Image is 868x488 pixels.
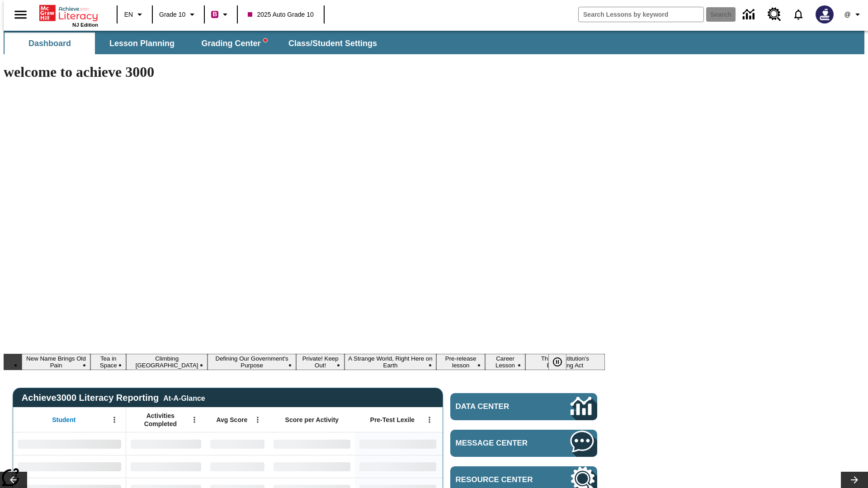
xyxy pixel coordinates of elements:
[456,402,540,411] span: Data Center
[208,354,297,370] button: Slide 4 Defining Our Government's Purpose
[370,416,415,424] span: Pre-Test Lexile
[251,413,264,427] button: Open Menu
[159,10,185,19] span: Grade 10
[816,5,834,23] img: Avatar
[120,6,149,23] button: Language: EN, Select a language
[206,455,269,478] div: No Data,
[285,416,339,424] span: Score per Activity
[131,412,190,428] span: Activities Completed
[787,3,810,26] a: Notifications
[248,10,313,19] span: 2025 Auto Grade 10
[450,393,597,420] a: Data Center
[839,6,868,23] button: Profile/Settings
[548,354,566,370] button: Pause
[264,38,267,42] svg: writing assistant alert
[7,1,34,28] button: Open side menu
[109,38,175,49] span: Lesson Planning
[163,393,205,403] div: At-A-Glance
[4,64,605,80] h1: welcome to achieve 3000
[126,354,207,370] button: Slide 3 Climbing Mount Tai
[208,6,234,23] button: Boost Class color is violet red. Change class color
[212,9,217,20] span: B
[97,33,187,54] button: Lesson Planning
[344,354,436,370] button: Slide 6 A Strange World, Right Here on Earth
[201,38,267,49] span: Grading Center
[456,439,543,448] span: Message Center
[216,416,247,424] span: Avg Score
[28,38,71,49] span: Dashboard
[456,475,543,484] span: Resource Center
[39,3,98,28] div: Home
[22,354,90,370] button: Slide 1 New Name Brings Old Pain
[841,472,868,488] button: Lesson carousel, Next
[126,455,206,478] div: No Data,
[737,2,762,27] a: Data Center
[90,354,126,370] button: Slide 2 Tea in Space
[548,354,576,370] div: Pause
[810,3,839,26] button: Select a new avatar
[126,432,206,455] div: No Data,
[4,31,864,54] div: SubNavbar
[206,432,269,455] div: No Data,
[525,354,605,370] button: Slide 9 The Constitution's Balancing Act
[844,10,850,19] span: @
[39,4,98,22] a: Home
[22,393,205,403] span: Achieve3000 Literacy Reporting
[423,413,436,427] button: Open Menu
[579,7,703,22] input: search field
[4,33,385,54] div: SubNavbar
[288,38,377,49] span: Class/Student Settings
[124,10,133,19] span: EN
[52,416,75,424] span: Student
[485,354,525,370] button: Slide 8 Career Lesson
[296,354,344,370] button: Slide 5 Private! Keep Out!
[281,33,384,54] button: Class/Student Settings
[108,413,121,427] button: Open Menu
[436,354,485,370] button: Slide 7 Pre-release lesson
[5,33,95,54] button: Dashboard
[188,413,201,427] button: Open Menu
[450,430,597,457] a: Message Center
[762,2,787,27] a: Resource Center, Will open in new tab
[156,6,201,23] button: Grade: Grade 10, Select a grade
[189,33,279,54] button: Grading Center
[72,22,98,28] span: NJ Edition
